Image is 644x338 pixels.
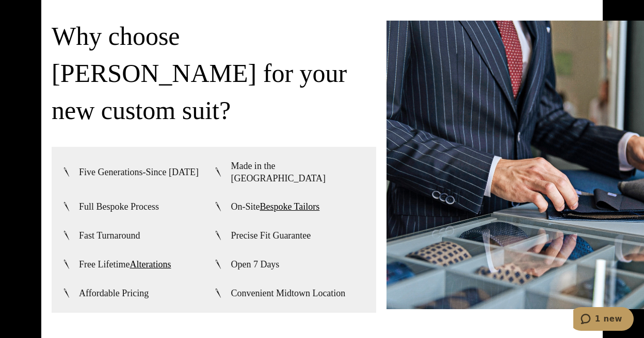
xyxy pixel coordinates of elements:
span: Free Lifetime [79,258,171,271]
span: Fast Turnaround [79,229,140,242]
a: Alterations [130,259,171,269]
h3: Why choose [PERSON_NAME] for your new custom suit? [52,18,376,129]
span: Affordable Pricing [79,287,149,299]
span: Open 7 Days [231,258,279,271]
span: Precise Fit Guarantee [231,229,311,242]
span: Convenient Midtown Location [231,287,345,299]
span: Five Generations-Since [DATE] [79,166,199,178]
span: Made in the [GEOGRAPHIC_DATA] [231,160,365,184]
a: Bespoke Tailors [260,201,319,212]
span: Full Bespoke Process [79,200,159,213]
span: On-Site [231,200,319,213]
iframe: Opens a widget where you can chat to one of our agents [573,307,634,333]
